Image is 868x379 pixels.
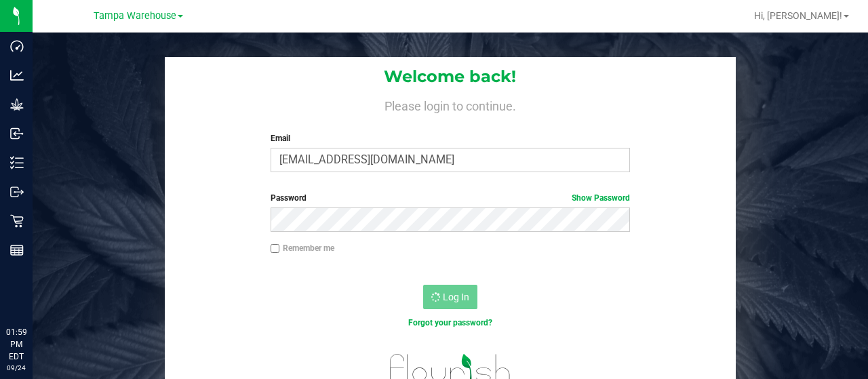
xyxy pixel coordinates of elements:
label: Remember me [271,242,334,254]
label: Email [271,132,631,144]
h4: Please login to continue. [165,97,735,113]
input: Remember me [271,244,280,254]
p: 01:59 PM EDT [6,326,26,363]
span: Tampa Warehouse [94,10,176,22]
button: Log In [423,285,477,309]
inline-svg: Retail [10,214,24,228]
inline-svg: Analytics [10,68,24,82]
span: Hi, [PERSON_NAME]! [754,10,842,21]
a: Forgot your password? [408,318,492,327]
inline-svg: Grow [10,98,24,111]
span: Password [271,193,307,203]
p: 09/24 [6,363,26,373]
span: Log In [443,292,469,302]
inline-svg: Outbound [10,185,24,199]
inline-svg: Dashboard [10,39,24,53]
inline-svg: Inventory [10,156,24,169]
inline-svg: Inbound [10,127,24,140]
inline-svg: Reports [10,243,24,257]
h1: Welcome back! [165,68,735,85]
a: Show Password [572,193,630,203]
